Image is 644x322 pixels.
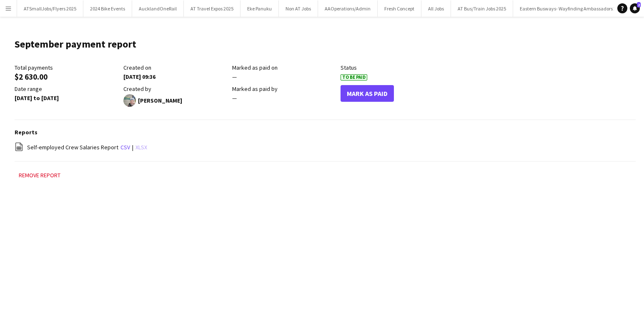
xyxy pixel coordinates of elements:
button: Eke Panuku [241,0,279,17]
button: Eastern Busways- Wayfinding Ambassadors 2024 [513,0,631,17]
button: Non AT Jobs [279,0,318,17]
div: Date range [15,85,119,93]
span: — [232,73,237,80]
div: $2 630.00 [15,73,119,80]
div: Status [341,64,445,71]
div: | [15,142,636,153]
div: Created by [123,85,228,93]
div: Marked as paid by [232,85,337,93]
span: — [232,94,237,102]
button: AucklandOneRail [132,0,184,17]
button: Remove report [15,170,65,180]
button: All Jobs [421,0,451,17]
span: Self-employed Crew Salaries Report [27,143,118,151]
div: [DATE] 09:36 [123,73,228,80]
span: 2 [637,2,641,8]
button: 2024 Bike Events [83,0,132,17]
button: Mark As Paid [341,85,394,102]
div: Created on [123,64,228,71]
div: Marked as paid on [232,64,337,71]
button: ATSmallJobs/Flyers 2025 [17,0,83,17]
button: AT Travel Expos 2025 [184,0,241,17]
a: xlsx [135,143,147,151]
span: To Be Paid [341,74,367,80]
a: 2 [630,3,640,13]
button: AAOperations/Admin [318,0,378,17]
button: Fresh Concept [378,0,421,17]
h3: Reports [15,128,636,136]
div: [DATE] to [DATE] [15,94,119,102]
a: csv [120,143,130,151]
div: [PERSON_NAME] [123,94,228,107]
h1: September payment report [15,38,136,50]
div: Total payments [15,64,119,71]
button: AT Bus/Train Jobs 2025 [451,0,513,17]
